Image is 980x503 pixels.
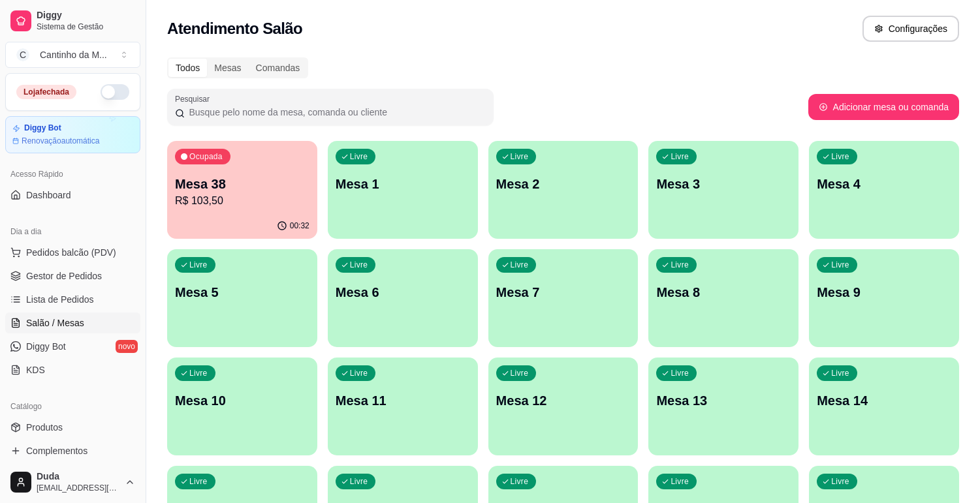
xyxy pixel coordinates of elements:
[26,421,63,434] span: Produtos
[488,141,639,239] button: LivreMesa 2
[496,283,631,301] p: Mesa 7
[16,48,29,61] span: C
[817,175,951,193] p: Mesa 4
[185,106,486,119] input: Pesquisar
[5,164,140,185] div: Acesso Rápido
[167,18,302,39] h2: Atendimento Salão
[5,336,140,357] a: Diggy Botnovo
[290,221,309,231] p: 00:32
[831,476,849,487] p: Livre
[5,466,140,498] button: Duda[EMAIL_ADDRESS][DOMAIN_NAME]
[328,358,478,455] button: LivreMesa 11
[5,242,140,263] button: Pedidos balcão (PDV)
[37,10,135,22] span: Diggy
[37,471,119,483] span: Duda
[488,358,639,455] button: LivreMesa 12
[175,391,309,410] p: Mesa 10
[809,249,959,347] button: LivreMesa 9
[328,141,478,239] button: LivreMesa 1
[511,151,529,162] p: Livre
[656,283,791,301] p: Mesa 8
[40,48,107,61] div: Cantinho da M ...
[168,59,207,77] div: Todos
[5,116,140,153] a: Diggy BotRenovaçãoautomática
[5,289,140,310] a: Lista de Pedidos
[26,340,66,353] span: Diggy Bot
[26,316,84,329] span: Salão / Mesas
[496,175,631,193] p: Mesa 2
[249,59,308,77] div: Comandas
[831,260,849,270] p: Livre
[671,368,689,378] p: Livre
[22,136,99,146] article: Renovação automática
[511,260,529,270] p: Livre
[5,312,140,333] a: Salão / Mesas
[5,396,140,417] div: Catálogo
[496,391,631,410] p: Mesa 12
[817,391,951,410] p: Mesa 14
[336,283,470,301] p: Mesa 6
[207,59,248,77] div: Mesas
[24,123,61,133] article: Diggy Bot
[167,358,317,455] button: LivreMesa 10
[26,444,87,457] span: Complementos
[671,476,689,487] p: Livre
[336,175,470,193] p: Mesa 1
[189,260,208,270] p: Livre
[189,368,208,378] p: Livre
[175,175,309,193] p: Mesa 38
[350,151,368,162] p: Livre
[189,151,223,162] p: Ocupada
[808,94,959,120] button: Adicionar mesa ou comanda
[648,141,798,239] button: LivreMesa 3
[656,175,791,193] p: Mesa 3
[809,141,959,239] button: LivreMesa 4
[189,476,208,487] p: Livre
[5,417,140,438] a: Produtos
[671,151,689,162] p: Livre
[175,93,214,104] label: Pesquisar
[336,391,470,410] p: Mesa 11
[167,249,317,347] button: LivreMesa 5
[26,189,71,202] span: Dashboard
[5,221,140,242] div: Dia a dia
[5,185,140,206] a: Dashboard
[37,483,119,493] span: [EMAIL_ADDRESS][DOMAIN_NAME]
[350,368,368,378] p: Livre
[5,5,140,37] a: DiggySistema de Gestão
[648,249,798,347] button: LivreMesa 8
[488,249,639,347] button: LivreMesa 7
[26,293,94,306] span: Lista de Pedidos
[101,84,129,100] button: Alterar Status
[350,260,368,270] p: Livre
[5,42,140,68] button: Select a team
[350,476,368,487] p: Livre
[817,283,951,301] p: Mesa 9
[26,246,116,259] span: Pedidos balcão (PDV)
[5,266,140,286] a: Gestor de Pedidos
[511,476,529,487] p: Livre
[831,151,849,162] p: Livre
[5,359,140,380] a: KDS
[5,440,140,461] a: Complementos
[862,16,959,42] button: Configurações
[37,22,135,32] span: Sistema de Gestão
[656,391,791,410] p: Mesa 13
[175,193,309,209] p: R$ 103,50
[831,368,849,378] p: Livre
[26,269,102,282] span: Gestor de Pedidos
[648,358,798,455] button: LivreMesa 13
[16,85,76,99] div: Loja fechada
[167,141,317,239] button: OcupadaMesa 38R$ 103,5000:32
[511,368,529,378] p: Livre
[328,249,478,347] button: LivreMesa 6
[26,363,45,376] span: KDS
[671,260,689,270] p: Livre
[175,283,309,301] p: Mesa 5
[809,358,959,455] button: LivreMesa 14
